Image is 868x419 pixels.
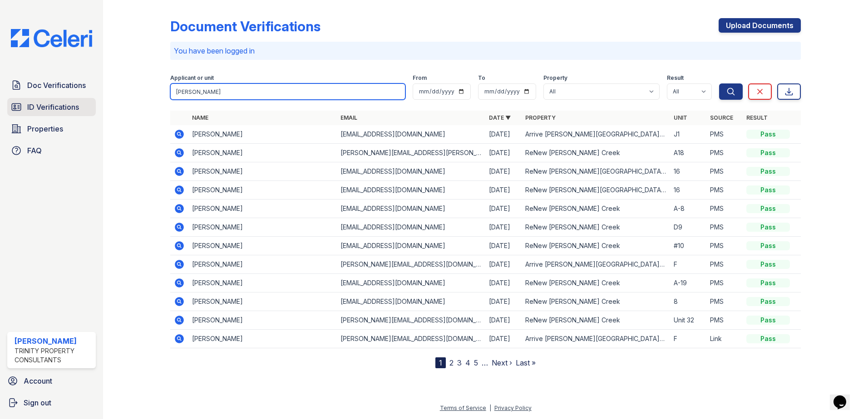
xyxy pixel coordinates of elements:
[543,74,567,82] label: Property
[522,292,670,311] td: ReNew [PERSON_NAME] Creek
[482,357,488,368] span: …
[492,358,512,367] a: Next ›
[188,162,337,181] td: [PERSON_NAME]
[337,255,485,274] td: [PERSON_NAME][EMAIL_ADDRESS][DOMAIN_NAME]
[670,218,706,237] td: D9
[449,358,454,367] a: 2
[706,274,743,292] td: PMS
[337,200,485,218] td: [EMAIL_ADDRESS][DOMAIN_NAME]
[337,330,485,348] td: [PERSON_NAME][EMAIL_ADDRESS][DOMAIN_NAME]
[746,130,790,139] div: Pass
[670,237,706,255] td: #10
[7,141,96,160] a: FAQ
[340,114,357,121] a: Email
[494,404,532,411] a: Privacy Policy
[4,29,99,47] img: CE_Logo_Blue-a8612792a0a2168367f1c8372b55b34899dd931a85d93a1a3d3e32e68fde9ad4.png
[706,237,743,255] td: PMS
[522,274,670,292] td: ReNew [PERSON_NAME] Creek
[170,18,321,34] div: Document Verifications
[522,255,670,274] td: Arrive [PERSON_NAME][GEOGRAPHIC_DATA][PERSON_NAME]
[670,311,706,330] td: Unit 32
[667,74,684,82] label: Result
[4,372,99,390] a: Account
[170,74,214,82] label: Applicant or unit
[170,83,405,100] input: Search by name, email, or unit number
[522,311,670,330] td: ReNew [PERSON_NAME] Creek
[670,292,706,311] td: 8
[489,404,491,411] div: |
[337,311,485,330] td: [PERSON_NAME][EMAIL_ADDRESS][DOMAIN_NAME]
[188,125,337,144] td: [PERSON_NAME]
[670,255,706,274] td: F
[746,260,790,269] div: Pass
[670,181,706,200] td: 16
[670,125,706,144] td: J1
[706,125,743,144] td: PMS
[188,292,337,311] td: [PERSON_NAME]
[413,74,427,82] label: From
[830,383,859,410] iframe: chat widget
[746,316,790,325] div: Pass
[706,162,743,181] td: PMS
[440,404,486,411] a: Terms of Service
[15,346,92,365] div: Trinity Property Consultants
[27,80,86,91] span: Doc Verifications
[457,358,462,367] a: 3
[337,144,485,162] td: [PERSON_NAME][EMAIL_ADDRESS][PERSON_NAME][DOMAIN_NAME]
[746,278,790,287] div: Pass
[522,218,670,237] td: ReNew [PERSON_NAME] Creek
[485,274,522,292] td: [DATE]
[522,162,670,181] td: ReNew [PERSON_NAME][GEOGRAPHIC_DATA][PERSON_NAME] on [PERSON_NAME]
[337,181,485,200] td: [EMAIL_ADDRESS][DOMAIN_NAME]
[27,145,42,156] span: FAQ
[746,334,790,343] div: Pass
[192,114,208,121] a: Name
[485,144,522,162] td: [DATE]
[522,144,670,162] td: ReNew [PERSON_NAME] Creek
[746,297,790,306] div: Pass
[746,204,790,213] div: Pass
[485,255,522,274] td: [DATE]
[188,218,337,237] td: [PERSON_NAME]
[525,114,556,121] a: Property
[522,237,670,255] td: ReNew [PERSON_NAME] Creek
[188,200,337,218] td: [PERSON_NAME]
[27,123,63,134] span: Properties
[474,358,478,367] a: 5
[188,330,337,348] td: [PERSON_NAME]
[670,330,706,348] td: F
[188,144,337,162] td: [PERSON_NAME]
[188,274,337,292] td: [PERSON_NAME]
[746,114,768,121] a: Result
[746,167,790,176] div: Pass
[746,185,790,195] div: Pass
[746,241,790,250] div: Pass
[670,144,706,162] td: A18
[489,114,511,121] a: Date ▼
[522,181,670,200] td: ReNew [PERSON_NAME][GEOGRAPHIC_DATA][PERSON_NAME] on [PERSON_NAME]
[337,237,485,255] td: [EMAIL_ADDRESS][DOMAIN_NAME]
[337,218,485,237] td: [EMAIL_ADDRESS][DOMAIN_NAME]
[188,181,337,200] td: [PERSON_NAME]
[485,311,522,330] td: [DATE]
[710,114,733,121] a: Source
[746,148,790,157] div: Pass
[670,274,706,292] td: A-19
[485,162,522,181] td: [DATE]
[670,200,706,218] td: A-8
[485,125,522,144] td: [DATE]
[674,114,687,121] a: Unit
[706,218,743,237] td: PMS
[24,375,52,386] span: Account
[337,162,485,181] td: [EMAIL_ADDRESS][DOMAIN_NAME]
[670,162,706,181] td: 16
[516,358,536,367] a: Last »
[435,357,446,368] div: 1
[522,330,670,348] td: Arrive [PERSON_NAME][GEOGRAPHIC_DATA][PERSON_NAME]
[188,255,337,274] td: [PERSON_NAME]
[7,120,96,138] a: Properties
[465,358,470,367] a: 4
[485,200,522,218] td: [DATE]
[706,311,743,330] td: PMS
[485,218,522,237] td: [DATE]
